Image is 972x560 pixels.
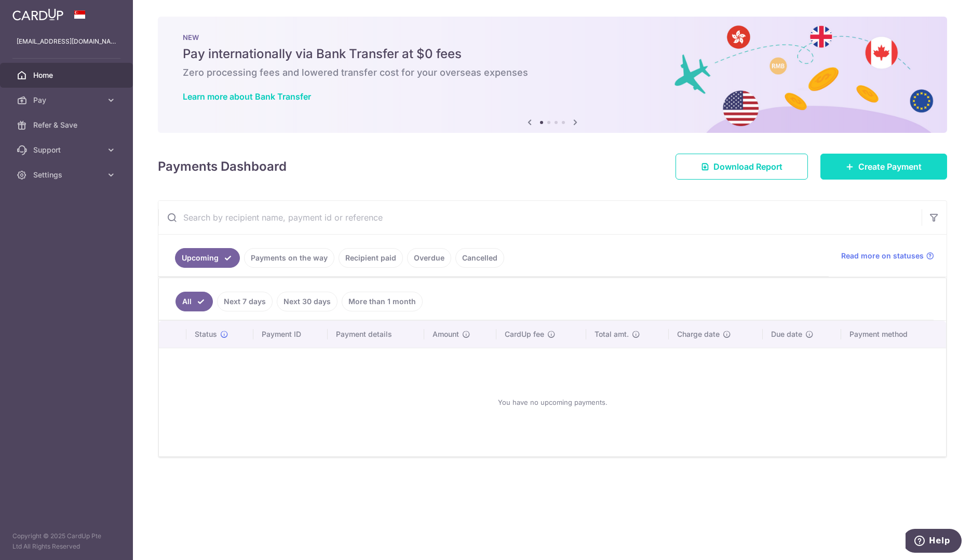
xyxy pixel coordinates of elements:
[841,321,946,348] th: Payment method
[407,248,451,268] a: Overdue
[339,248,403,268] a: Recipient paid
[820,154,947,180] a: Create Payment
[183,66,922,79] h6: Zero processing fees and lowered transfer cost for your overseas expenses
[455,248,504,268] a: Cancelled
[12,8,63,21] img: CardUp
[595,329,629,339] span: Total amt.
[841,251,924,261] span: Read more on statuses
[183,91,311,102] a: Learn more about Bank Transfer
[713,160,782,173] span: Download Report
[158,17,947,133] img: Bank transfer banner
[328,321,424,348] th: Payment details
[33,170,102,180] span: Settings
[17,36,116,47] p: [EMAIL_ADDRESS][DOMAIN_NAME]
[175,248,240,268] a: Upcoming
[676,154,808,180] a: Download Report
[253,321,328,348] th: Payment ID
[277,292,337,311] a: Next 30 days
[33,95,102,105] span: Pay
[433,329,459,339] span: Amount
[183,33,922,42] p: NEW
[342,292,423,311] a: More than 1 month
[906,529,962,555] iframe: Opens a widget where you can find more information
[171,357,934,448] div: You have no upcoming payments.
[677,329,720,339] span: Charge date
[33,120,102,130] span: Refer & Save
[841,251,934,261] a: Read more on statuses
[858,160,922,173] span: Create Payment
[33,70,102,80] span: Home
[505,329,544,339] span: CardUp fee
[195,329,217,339] span: Status
[217,292,273,311] a: Next 7 days
[158,157,287,176] h4: Payments Dashboard
[771,329,802,339] span: Due date
[33,145,102,155] span: Support
[158,201,922,234] input: Search by recipient name, payment id or reference
[183,46,922,62] h5: Pay internationally via Bank Transfer at $0 fees
[176,292,213,311] a: All
[244,248,334,268] a: Payments on the way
